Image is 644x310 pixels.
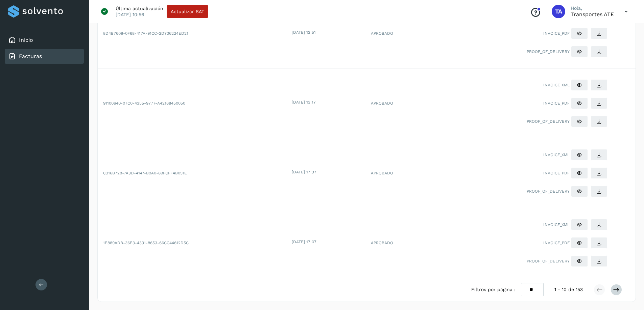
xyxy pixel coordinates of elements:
span: 1 - 10 de 153 [554,286,583,293]
span: INVOICE_PDF [543,170,570,176]
td: 91100640-07C0-4355-9777-A42168450050 [98,68,290,138]
a: Inicio [19,37,33,43]
button: Actualizar SAT [167,5,208,18]
td: APROBADO [365,68,431,138]
td: APROBADO [365,138,431,208]
div: Facturas [5,49,84,64]
span: PROOF_OF_DELIVERY [527,188,570,194]
span: INVOICE_XML [543,82,570,88]
span: PROOF_OF_DELIVERY [527,258,570,264]
span: INVOICE_PDF [543,100,570,106]
span: PROOF_OF_DELIVERY [527,49,570,55]
span: PROOF_OF_DELIVERY [527,118,570,124]
div: [DATE] 13:17 [292,99,364,105]
span: Actualizar SAT [171,9,204,14]
p: [DATE] 10:56 [116,11,144,18]
span: INVOICE_XML [543,222,570,228]
a: Facturas [19,53,42,59]
div: [DATE] 12:51 [292,29,364,35]
span: INVOICE_PDF [543,30,570,36]
p: Última actualización [116,5,163,11]
div: [DATE] 17:07 [292,239,364,245]
td: APROBADO [365,208,431,278]
span: INVOICE_XML [543,152,570,158]
div: Inicio [5,33,84,48]
span: INVOICE_PDF [543,240,570,246]
span: Filtros por página : [471,286,516,293]
p: Transportes ATE [571,11,614,18]
p: Hola, [571,5,614,11]
td: 1E889ADB-36E3-4331-8653-66CC44612D5C [98,208,290,278]
div: [DATE] 17:37 [292,169,364,175]
td: C316B728-7A3D-4147-B9A0-89FCFF4B051E [98,138,290,208]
